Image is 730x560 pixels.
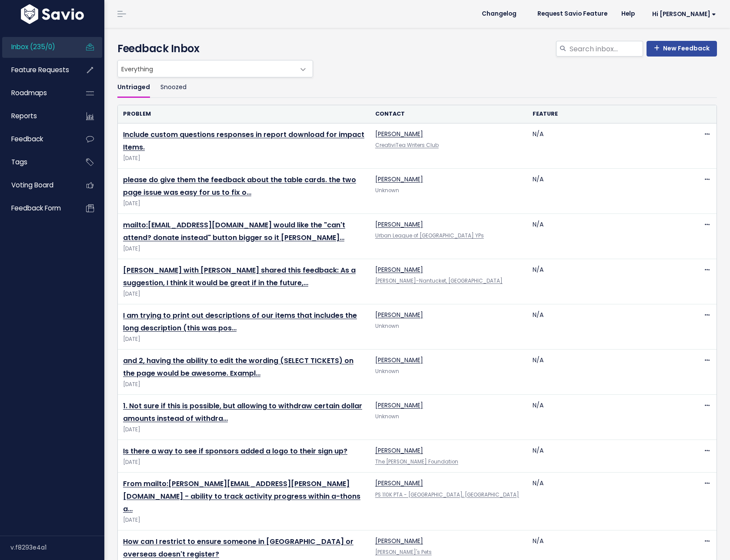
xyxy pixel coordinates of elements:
span: Reports [11,111,37,120]
td: N/A [527,123,685,169]
a: I am trying to print out descriptions of our items that includes the long description (this was pos… [123,310,357,333]
a: [PERSON_NAME] [375,537,423,545]
a: [PERSON_NAME] [375,310,423,319]
span: Everything [117,60,313,77]
a: [PERSON_NAME] [375,446,423,455]
td: N/A [527,259,685,304]
a: Snoozed [160,77,187,98]
td: N/A [527,440,685,473]
a: Voting Board [2,175,72,195]
span: [DATE] [123,425,365,434]
a: New Feedback [647,41,717,57]
td: N/A [527,169,685,214]
a: [PERSON_NAME] [375,479,423,487]
a: Is there a way to see if sponsors added a logo to their sign up? [123,446,347,456]
span: [DATE] [123,290,365,299]
div: v.f8293e4a1 [10,536,104,559]
a: [PERSON_NAME] [375,265,423,274]
a: PS 110K PTA - [GEOGRAPHIC_DATA], [GEOGRAPHIC_DATA] [375,491,519,498]
a: and 2, having the ability to edit the wording (SELECT TICKETS) on the page would be awesome. Exampl… [123,356,353,378]
a: [PERSON_NAME]'s Pets [375,549,432,556]
a: Urban League of [GEOGRAPHIC_DATA] YPs [375,232,484,239]
a: Reports [2,106,72,126]
a: [PERSON_NAME]-Nantucket, [GEOGRAPHIC_DATA] [375,277,503,284]
a: Feature Requests [2,60,72,80]
a: Feedback form [2,198,72,218]
span: [DATE] [123,154,365,163]
a: Help [614,7,642,20]
a: 1. Not sure if this is possible, but allowing to withdraw certain dollar amounts instead of withdra… [123,401,362,423]
a: From mailto:[PERSON_NAME][EMAIL_ADDRESS][PERSON_NAME][DOMAIN_NAME] - ability to track activity pr... [123,479,360,514]
td: N/A [527,473,685,530]
a: Feedback [2,129,72,149]
span: Unknown [375,413,399,420]
a: Roadmaps [2,83,72,103]
span: Hi [PERSON_NAME] [652,11,716,17]
a: How can I restrict to ensure someone in [GEOGRAPHIC_DATA] or overseas doesn't register? [123,537,353,559]
td: N/A [527,350,685,395]
th: Contact [370,105,527,123]
a: Include custom questions responses in report download for impact Items. [123,130,364,152]
img: logo-white.9d6f32f41409.svg [19,4,86,24]
span: [DATE] [123,244,365,253]
a: Untriaged [117,77,150,98]
td: N/A [527,304,685,350]
a: mailto:[EMAIL_ADDRESS][DOMAIN_NAME] would like the "can't attend? donate instead" button bigger s... [123,220,345,243]
span: Inbox (235/0) [11,42,55,51]
a: CreativiTea Writers Club [375,142,439,149]
a: Inbox (235/0) [2,37,72,57]
a: please do give them the feedback about the table cards. the two page issue was easy for us to fix o… [123,175,356,197]
h4: Feedback Inbox [117,41,717,57]
span: Everything [118,60,295,77]
span: Tags [11,157,27,167]
span: Roadmaps [11,88,47,97]
span: Feedback form [11,203,61,213]
a: [PERSON_NAME] [375,356,423,364]
td: N/A [527,395,685,440]
input: Search inbox... [569,41,643,57]
span: Feedback [11,134,43,143]
span: [DATE] [123,380,365,389]
span: [DATE] [123,335,365,344]
span: Unknown [375,368,399,375]
span: [DATE] [123,458,365,467]
span: Feature Requests [11,65,69,74]
span: Unknown [375,187,399,194]
a: [PERSON_NAME] [375,130,423,138]
a: Request Savio Feature [530,7,614,20]
th: Problem [118,105,370,123]
span: Voting Board [11,180,53,190]
th: Feature [527,105,685,123]
span: Changelog [482,11,517,17]
span: [DATE] [123,199,365,208]
a: Tags [2,152,72,172]
a: [PERSON_NAME] [375,401,423,410]
td: N/A [527,214,685,259]
span: Unknown [375,323,399,330]
a: Hi [PERSON_NAME] [642,7,723,21]
ul: Filter feature requests [117,77,717,98]
a: [PERSON_NAME] [375,220,423,229]
a: [PERSON_NAME] with [PERSON_NAME] shared this feedback: As a suggestion, I think it would be great... [123,265,356,288]
a: The [PERSON_NAME] Foundation [375,458,458,465]
a: [PERSON_NAME] [375,175,423,183]
span: [DATE] [123,516,365,525]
